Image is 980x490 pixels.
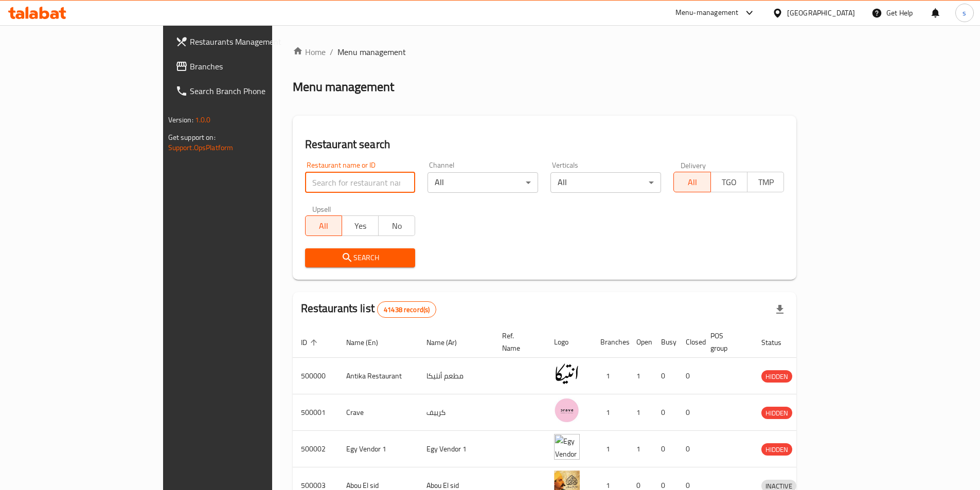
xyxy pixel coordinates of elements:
td: 1 [592,431,628,467]
span: s [963,7,966,19]
span: HIDDEN [761,407,792,419]
td: 0 [678,358,702,394]
span: All [310,219,338,233]
td: كرييف [418,394,494,431]
td: Crave [338,394,418,431]
span: No [383,219,411,233]
a: Branches [167,54,327,79]
span: Status [761,336,795,349]
button: All [673,172,710,192]
span: TMP [752,175,780,190]
span: Ref. Name [502,330,533,354]
td: 0 [678,431,702,467]
span: Get support on: [168,131,216,144]
h2: Menu management [293,79,394,95]
div: All [427,172,538,193]
button: All [305,215,342,236]
td: Antika Restaurant [338,358,418,394]
img: Egy Vendor 1 [554,434,580,460]
button: TGO [710,172,747,192]
button: No [378,215,415,236]
th: Logo [546,326,592,358]
td: 0 [653,431,678,467]
span: Menu management [337,46,406,58]
span: 1.0.0 [195,113,211,126]
label: Upsell [312,205,331,212]
input: Search for restaurant name or ID.. [305,172,416,193]
h2: Restaurants list [301,301,437,318]
td: 0 [678,394,702,431]
div: HIDDEN [761,407,792,419]
div: [GEOGRAPHIC_DATA] [787,7,855,19]
th: Branches [592,326,628,358]
h2: Restaurant search [305,137,785,152]
button: TMP [747,172,784,192]
td: 1 [592,358,628,394]
div: HIDDEN [761,443,792,456]
a: Search Branch Phone [167,79,327,103]
span: TGO [715,175,743,190]
td: 1 [628,358,653,394]
span: Name (Ar) [426,336,470,349]
button: Search [305,248,416,267]
span: Search [313,251,407,264]
div: HIDDEN [761,370,792,383]
th: Closed [678,326,702,358]
div: Total records count [377,301,436,318]
th: Busy [653,326,678,358]
img: Antika Restaurant [554,361,580,387]
span: HIDDEN [761,444,792,456]
button: Yes [342,215,379,236]
span: HIDDEN [761,371,792,383]
span: Name (En) [346,336,391,349]
td: 0 [653,394,678,431]
img: Crave [554,397,580,423]
td: Egy Vendor 1 [338,431,418,467]
td: Egy Vendor 1 [418,431,494,467]
div: Menu-management [675,7,739,19]
span: Search Branch Phone [190,85,318,97]
li: / [330,46,333,58]
td: مطعم أنتيكا [418,358,494,394]
span: Version: [168,113,193,126]
span: All [678,175,706,190]
th: Open [628,326,653,358]
td: 0 [653,358,678,394]
a: Support.OpsPlatform [168,141,234,154]
span: 41438 record(s) [378,305,436,315]
td: 1 [628,431,653,467]
span: Branches [190,60,318,72]
span: POS group [710,330,741,354]
a: Restaurants Management [167,29,327,54]
span: ID [301,336,320,349]
span: Yes [346,219,375,233]
nav: breadcrumb [293,46,797,58]
div: Export file [768,297,792,322]
div: All [550,172,661,193]
label: Delivery [681,161,706,169]
td: 1 [628,394,653,431]
td: 1 [592,394,628,431]
span: Restaurants Management [190,35,318,48]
